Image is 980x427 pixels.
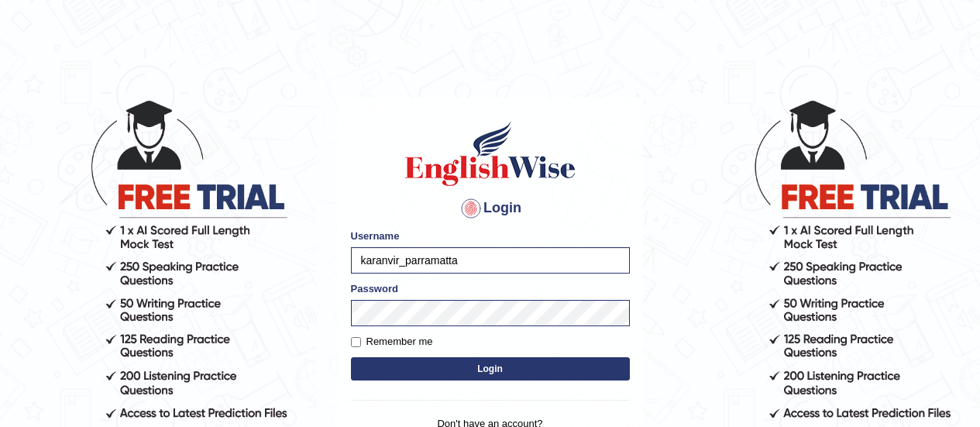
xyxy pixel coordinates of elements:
label: Username [351,229,400,243]
button: Login [351,357,630,381]
h4: Login [351,196,630,221]
label: Password [351,281,398,296]
label: Remember me [351,334,433,350]
img: Logo of English Wise sign in for intelligent practice with AI [402,119,579,188]
input: Remember me [351,337,361,347]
